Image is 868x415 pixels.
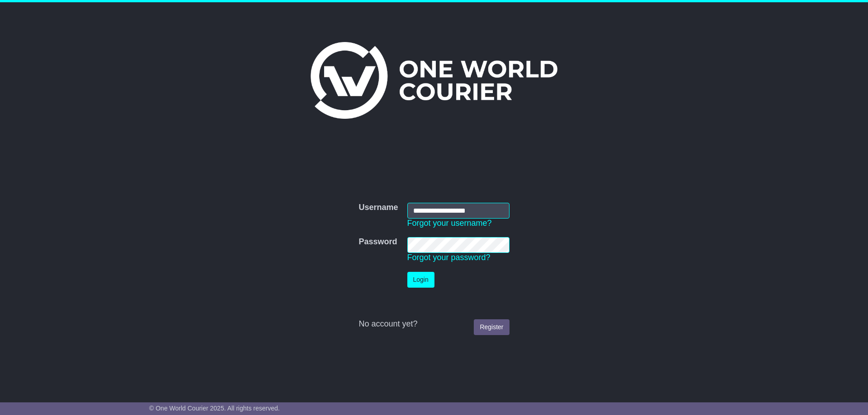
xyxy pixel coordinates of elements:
label: Password [359,237,397,247]
label: Username [359,203,398,213]
a: Forgot your password? [407,253,491,262]
button: Login [407,272,434,288]
img: One World [311,42,557,119]
a: Register [474,319,509,335]
span: © One World Courier 2025. All rights reserved. [149,405,280,412]
div: No account yet? [359,319,509,329]
a: Forgot your username? [407,219,492,228]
